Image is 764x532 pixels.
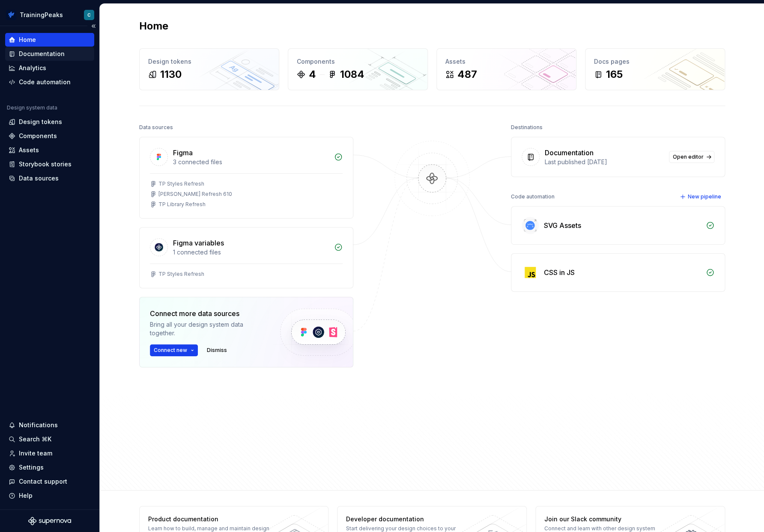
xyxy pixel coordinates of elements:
span: Connect new [154,347,187,354]
span: Open editor [673,154,704,160]
button: Contact support [5,475,94,488]
span: New pipeline [688,193,721,200]
a: Invite team [5,446,94,460]
a: Analytics [5,61,94,75]
div: Code automation [19,78,71,86]
div: Destinations [511,121,543,133]
div: Docs pages [594,57,716,66]
div: 487 [457,68,477,81]
a: Design tokens [5,115,94,129]
a: Assets487 [436,48,576,90]
button: TrainingPeaksC [2,6,98,24]
div: Join our Slack community [544,515,669,523]
div: Design tokens [19,118,62,126]
a: Documentation [5,47,94,61]
div: Notifications [19,421,58,429]
div: 1 connected files [173,248,329,257]
a: Code automation [5,75,94,89]
div: Components [297,57,419,66]
div: TP Library Refresh [158,201,206,208]
div: Components [19,132,57,140]
div: Design system data [7,104,57,111]
div: Home [19,35,36,44]
a: Storybook stories [5,157,94,171]
div: Data sources [19,174,59,183]
a: Figma variables1 connected filesTP Styles Refresh [139,227,353,288]
div: TP Styles Refresh [158,271,204,278]
div: Documentation [19,50,65,58]
div: TP Styles Refresh [158,180,204,187]
svg: Supernova Logo [28,517,71,525]
div: Assets [19,146,39,154]
div: SVG Assets [544,220,581,231]
button: Search ⌘K [5,432,94,446]
div: Analytics [19,64,46,72]
div: Settings [19,463,44,472]
div: Product documentation [148,515,273,523]
div: Figma [173,148,193,158]
a: Data sources [5,171,94,185]
div: Connect more data sources [150,308,266,319]
div: [PERSON_NAME] Refresh 610 [158,191,232,198]
button: Collapse sidebar [87,20,99,32]
div: Bring all your design system data together. [150,320,266,337]
div: Contact support [19,477,67,486]
div: Help [19,491,33,500]
img: 4eb2c90a-beb3-47d2-b0e5-0e686db1db46.png [6,10,16,20]
div: Last published [DATE] [545,158,664,166]
div: TrainingPeaks [20,11,63,19]
div: 3 connected files [173,158,329,166]
div: CSS in JS [544,267,575,278]
button: New pipeline [677,191,725,203]
div: Developer documentation [346,515,471,523]
button: Notifications [5,418,94,432]
button: Help [5,489,94,502]
div: Invite team [19,449,52,458]
div: Data sources [139,121,173,133]
a: Components [5,129,94,143]
a: Design tokens1130 [139,48,279,90]
a: Figma3 connected filesTP Styles Refresh[PERSON_NAME] Refresh 610TP Library Refresh [139,137,353,219]
button: Dismiss [203,344,231,356]
div: 4 [309,68,316,81]
div: Figma variables [173,238,224,248]
a: Settings [5,461,94,474]
div: Documentation [545,148,594,158]
a: Home [5,33,94,47]
a: Assets [5,143,94,157]
div: Search ⌘K [19,435,51,443]
div: 165 [606,68,623,81]
div: Storybook stories [19,160,72,168]
div: 1130 [160,68,182,81]
div: C [87,12,91,18]
a: Open editor [669,151,714,163]
div: 1084 [340,68,364,81]
a: Components41084 [288,48,428,90]
div: Code automation [511,191,555,203]
a: Docs pages165 [585,48,725,90]
h2: Home [139,19,168,33]
div: Design tokens [148,57,270,66]
div: Assets [445,57,567,66]
button: Connect new [150,344,198,356]
span: Dismiss [207,347,227,354]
